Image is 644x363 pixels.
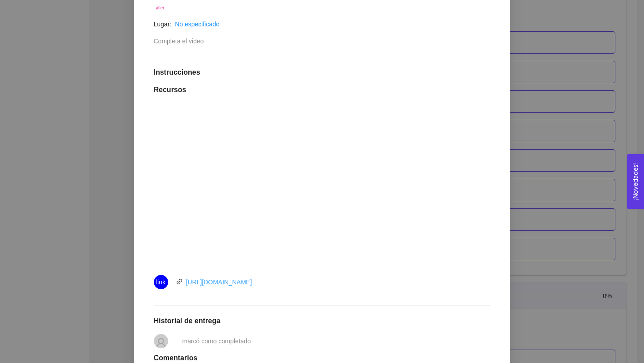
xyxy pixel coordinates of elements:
[156,338,166,348] span: user
[154,85,491,94] h1: Recursos
[156,275,165,289] span: link
[154,68,491,77] h1: Instrucciones
[182,338,251,345] span: marcó como completado
[186,279,252,286] a: [URL][DOMAIN_NAME]
[154,354,491,363] h1: Comentarios
[154,5,165,10] span: Taller
[176,279,182,285] span: link
[154,317,491,325] h1: Historial de entrega
[179,105,465,266] iframe: 17Alan Resultados de entrevista
[175,21,220,28] a: No especificado
[154,19,172,29] article: Lugar:
[154,38,204,45] span: Completa el video
[627,154,644,209] button: Open Feedback Widget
